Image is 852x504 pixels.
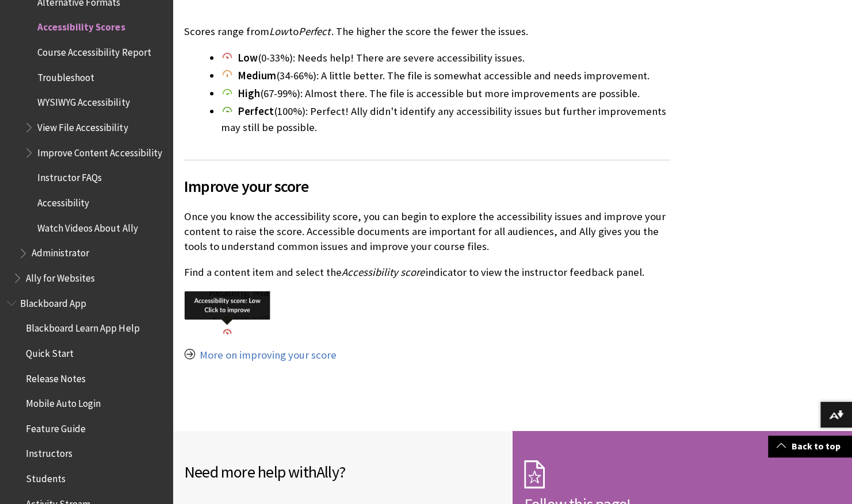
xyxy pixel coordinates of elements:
[524,460,545,488] img: Subscription Icon
[221,68,670,84] li: (34-66%): A little better. The file is somewhat accessible and needs improvement.
[37,68,94,83] span: Troubleshoot
[37,218,137,234] span: Watch Videos About Ally
[26,268,95,284] span: Ally for Websites
[269,25,288,38] span: Low
[221,103,670,136] li: (100%): Perfect! Ally didn't identify any accessibility issues but further improvements may still...
[37,143,162,159] span: Improve Content Accessibility
[238,69,276,82] span: Medium
[37,18,125,33] span: Accessibility Scores
[37,93,129,109] span: WYSIWYG Accessibility
[26,318,139,334] span: Blackboard Learn App Help
[184,24,670,39] p: Scores range from to . The higher the score the fewer the issues.
[37,168,102,184] span: Instructor FAQs
[32,244,89,259] span: Administrator
[26,444,72,460] span: Instructors
[37,118,128,133] span: View File Accessibility
[342,266,425,279] span: Accessibility score
[26,394,101,409] span: Mobile Auto Login
[221,86,670,102] li: (67-99%): Almost there. The file is accessible but more improvements are possible.
[37,193,89,209] span: Accessibility
[200,348,337,362] a: More on improving your score
[26,344,74,359] span: Quick Start
[26,469,66,484] span: Students
[316,461,339,482] span: Ally
[238,105,274,118] span: Perfect
[184,209,670,255] p: Once you know the accessibility score, you can begin to explore the accessibility issues and impr...
[26,419,86,434] span: Feature Guide
[238,51,258,64] span: Low
[221,50,670,66] li: (0-33%): Needs help! There are severe accessibility issues.
[768,436,852,457] a: Back to top
[37,43,151,58] span: Course Accessibility Report
[184,460,501,484] h2: Need more help with ?
[299,25,330,38] span: Perfect
[184,174,670,198] span: Improve your score
[184,265,670,280] p: Find a content item and select the indicator to view the instructor feedback panel.
[238,87,260,100] span: High
[20,294,86,309] span: Blackboard App
[26,369,86,384] span: Release Notes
